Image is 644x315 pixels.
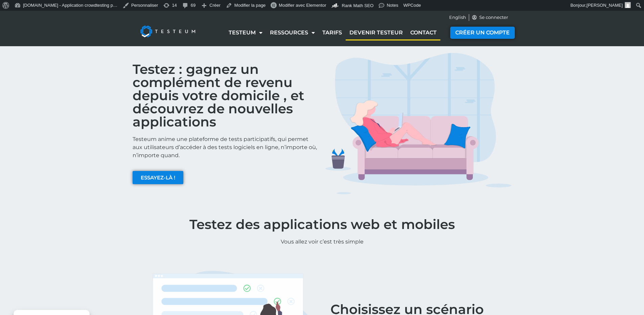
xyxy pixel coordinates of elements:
[407,25,440,40] a: Contact
[319,25,346,40] a: Tarifs
[450,27,515,39] a: CRÉER UN COMPTE
[266,25,319,40] a: Ressources
[472,14,508,21] a: Se connecter
[449,14,466,21] a: English
[478,14,508,21] span: Se connecter
[586,3,623,8] span: [PERSON_NAME]
[133,135,319,160] p: Testeum anime une plateforme de tests participatifs, qui permet aux utilisateurs d’accéder à des ...
[133,171,183,184] a: ESSAYEZ-LÀ !
[133,18,203,45] img: Testeum Logo - Application crowdtesting platform
[220,25,445,40] nav: Menu
[279,3,326,8] span: Modifier avec Elementor
[141,175,175,180] span: ESSAYEZ-LÀ !
[325,53,511,195] img: TESTERS IMG 1
[129,238,515,246] p: Vous allez voir c’est très simple
[346,25,407,40] a: Devenir testeur
[133,63,319,128] h2: Testez : gagnez un complément de revenu depuis votre domicile , et découvrez de nouvelles applica...
[129,218,515,231] h1: Testez des applications web et mobiles
[455,30,510,35] span: CRÉER UN COMPTE
[225,25,266,40] a: Testeum
[342,3,374,8] span: Rank Math SEO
